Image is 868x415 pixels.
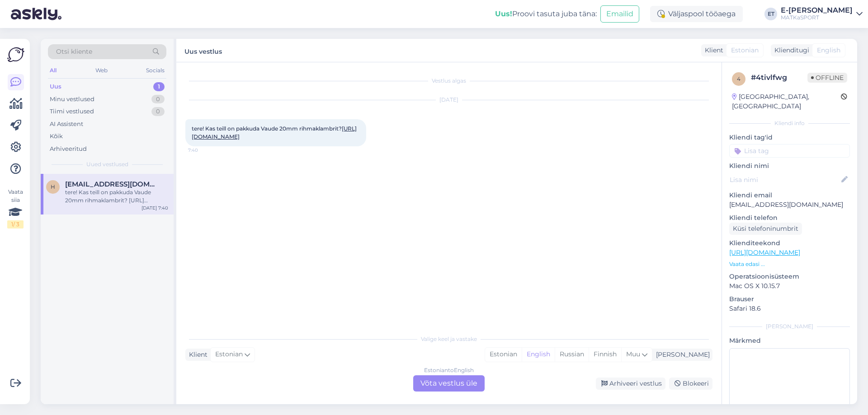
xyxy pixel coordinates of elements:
[729,223,802,235] div: Küsi telefoninumbrit
[729,133,850,142] p: Kliendi tag'id
[51,183,55,190] span: h
[50,132,63,141] div: Kõik
[50,82,61,91] div: Uus
[669,378,712,390] div: Blokeeri
[50,95,94,104] div: Minu vestlused
[600,5,639,23] button: Emailid
[48,65,58,76] div: All
[7,188,24,228] div: Vaata siia
[781,7,853,14] div: E-[PERSON_NAME]
[185,335,712,343] div: Valige keel ja vastake
[495,9,597,19] div: Proovi tasuta juba täna:
[94,65,109,76] div: Web
[729,200,850,210] p: [EMAIL_ADDRESS][DOMAIN_NAME]
[86,160,128,168] span: Uued vestlused
[153,82,165,91] div: 1
[729,260,850,268] p: Vaata edasi ...
[701,46,723,55] div: Klient
[751,72,807,83] div: # 4tivlfwg
[7,46,24,63] img: Askly Logo
[771,46,809,55] div: Klienditugi
[215,350,243,359] span: Estonian
[729,336,850,345] p: Märkmed
[731,46,759,55] span: Estonian
[589,348,621,361] div: Finnish
[522,348,555,361] div: English
[495,9,512,18] b: Uus!
[729,281,850,291] p: Mac OS X 10.15.7
[650,6,743,22] div: Väljaspool tööaega
[807,73,847,83] span: Offline
[485,348,522,361] div: Estonian
[732,92,841,111] div: [GEOGRAPHIC_DATA], [GEOGRAPHIC_DATA]
[729,213,850,223] p: Kliendi telefon
[424,366,474,374] div: Estonian to English
[729,238,850,248] p: Klienditeekond
[781,14,853,21] div: MATKaSPORT
[184,44,222,56] label: Uus vestlus
[817,46,840,55] span: English
[144,65,166,76] div: Socials
[185,96,712,104] div: [DATE]
[729,248,800,256] a: [URL][DOMAIN_NAME]
[185,350,208,359] div: Klient
[729,119,850,127] div: Kliendi info
[652,350,710,359] div: [PERSON_NAME]
[729,322,850,331] div: [PERSON_NAME]
[729,294,850,304] p: Brauser
[50,145,87,154] div: Arhiveeritud
[730,175,840,185] input: Lisa nimi
[729,144,850,158] input: Lisa tag
[185,77,712,85] div: Vestlus algas
[65,188,168,205] div: tere! Kas teill on pakkuda Vaude 20mm rihmaklambrit? [URL][DOMAIN_NAME]
[142,205,168,211] div: [DATE] 7:40
[151,95,165,104] div: 0
[764,8,777,20] div: ET
[729,272,850,281] p: Operatsioonisüsteem
[596,378,665,390] div: Arhiveeri vestlus
[7,220,24,228] div: 1 / 3
[188,147,222,154] span: 7:40
[151,107,165,116] div: 0
[50,120,83,129] div: AI Assistent
[65,180,159,188] span: hallik.jaanus@gmail.com
[737,75,741,82] span: 4
[192,125,357,140] span: tere! Kas teill on pakkuda Vaude 20mm rihmaklambrit?
[729,161,850,171] p: Kliendi nimi
[413,375,485,392] div: Võta vestlus üle
[626,350,640,358] span: Muu
[781,7,863,21] a: E-[PERSON_NAME]MATKaSPORT
[729,304,850,313] p: Safari 18.6
[729,191,850,200] p: Kliendi email
[50,107,94,116] div: Tiimi vestlused
[56,47,92,56] span: Otsi kliente
[555,348,589,361] div: Russian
